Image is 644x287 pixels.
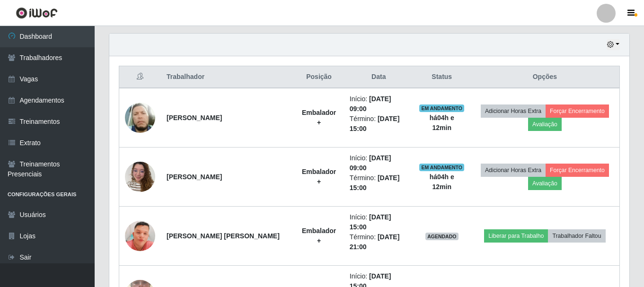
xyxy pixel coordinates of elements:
button: Forçar Encerramento [546,104,609,118]
img: 1744412186604.jpeg [125,201,155,270]
th: Trabalhador [161,66,294,88]
th: Status [414,66,470,88]
li: Término: [350,114,408,134]
strong: [PERSON_NAME] [167,114,222,122]
button: Trabalhador Faltou [548,229,605,243]
span: EM ANDAMENTO [419,164,464,171]
li: Término: [350,173,408,193]
strong: Embalador + [302,109,336,126]
li: Início: [350,153,408,173]
time: [DATE] 09:00 [350,154,391,172]
button: Avaliação [528,118,562,131]
th: Opções [470,66,620,88]
img: CoreUI Logo [16,7,58,19]
span: AGENDADO [425,233,459,240]
li: Início: [350,212,408,232]
button: Avaliação [528,177,562,190]
strong: há 04 h e 12 min [430,114,454,131]
li: Término: [350,232,408,252]
button: Adicionar Horas Extra [481,104,546,118]
time: [DATE] 09:00 [350,95,391,113]
img: 1744329545965.jpeg [125,157,155,197]
span: EM ANDAMENTO [419,104,464,112]
button: Forçar Encerramento [546,164,609,177]
button: Liberar para Trabalho [484,229,548,243]
li: Início: [350,94,408,114]
strong: Embalador + [302,227,336,244]
strong: Embalador + [302,168,336,185]
th: Data [344,66,414,88]
strong: há 04 h e 12 min [430,173,454,191]
strong: [PERSON_NAME] [PERSON_NAME] [167,232,280,240]
img: 1673493072415.jpeg [125,100,155,136]
button: Adicionar Horas Extra [481,164,546,177]
strong: [PERSON_NAME] [167,173,222,181]
time: [DATE] 15:00 [350,213,391,231]
th: Posição [294,66,344,88]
